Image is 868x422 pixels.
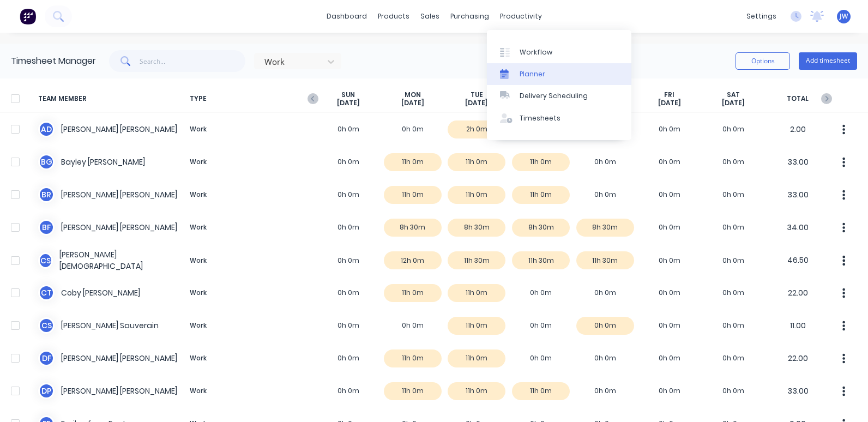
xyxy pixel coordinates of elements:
[401,99,424,107] span: [DATE]
[741,8,782,25] div: settings
[337,99,360,107] span: [DATE]
[471,91,483,99] span: TUE
[445,8,495,25] div: purchasing
[765,91,830,107] span: TOTAL
[520,47,552,57] div: Workflow
[487,63,631,85] a: Planner
[520,113,560,123] div: Timesheets
[495,8,547,25] div: productivity
[20,8,36,25] img: Factory
[664,91,674,99] span: FRI
[736,52,790,70] button: Options
[140,50,246,72] input: Search...
[722,99,745,107] span: [DATE]
[658,99,681,107] span: [DATE]
[38,91,185,107] span: TEAM MEMBER
[840,11,848,21] span: JW
[11,55,96,68] div: Timesheet Manager
[465,99,488,107] span: [DATE]
[341,91,355,99] span: SUN
[799,52,857,70] button: Add timesheet
[520,69,545,79] div: Planner
[185,91,316,107] span: TYPE
[321,8,372,25] a: dashboard
[487,85,631,107] a: Delivery Scheduling
[487,107,631,129] a: Timesheets
[372,8,415,25] div: products
[415,8,445,25] div: sales
[727,91,740,99] span: SAT
[487,41,631,63] a: Workflow
[405,91,421,99] span: MON
[520,91,588,101] div: Delivery Scheduling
